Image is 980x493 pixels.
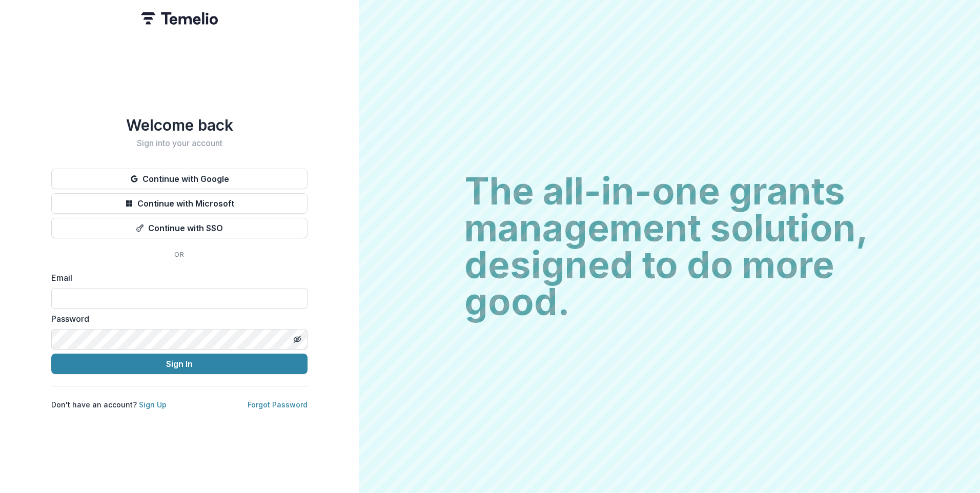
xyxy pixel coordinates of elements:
img: Temelio [141,12,218,25]
p: Don't have an account? [51,399,167,410]
label: Email [51,272,301,284]
a: Forgot Password [248,400,308,409]
h1: Welcome back [51,116,308,134]
h2: Sign into your account [51,138,308,148]
button: Continue with Microsoft [51,193,308,214]
button: Sign In [51,354,308,374]
button: Toggle password visibility [289,331,305,347]
label: Password [51,313,301,325]
button: Continue with Google [51,169,308,189]
button: Continue with SSO [51,218,308,238]
a: Sign Up [139,400,167,409]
